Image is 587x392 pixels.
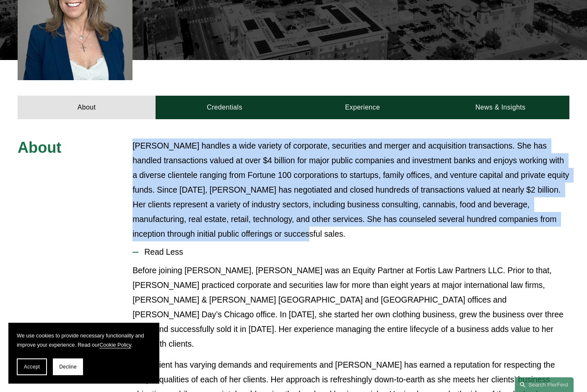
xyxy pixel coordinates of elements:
button: Accept [17,358,47,375]
button: Read Less [132,241,569,263]
a: News & Insights [431,96,569,120]
a: Cookie Policy [99,342,131,348]
span: Read Less [138,247,569,257]
p: Before joining [PERSON_NAME], [PERSON_NAME] was an Equity Partner at Fortis Law Partners LLC. Pri... [132,263,569,351]
a: Experience [293,96,431,120]
span: Decline [59,364,77,370]
a: Credentials [156,96,293,120]
span: Accept [24,364,40,370]
section: Cookie banner [8,323,159,384]
p: We use cookies to provide necessary functionality and improve your experience. Read our . [17,331,151,350]
button: Decline [53,358,83,375]
span: About [18,139,61,156]
a: Search this site [515,377,574,392]
p: [PERSON_NAME] handles a wide variety of corporate, securities and merger and acquisition transact... [132,139,569,241]
a: About [18,96,156,120]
